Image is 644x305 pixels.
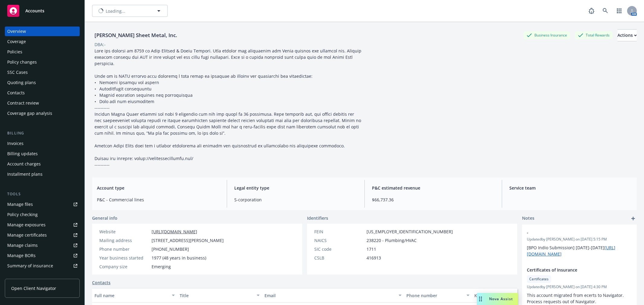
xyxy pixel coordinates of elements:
span: P&C estimated revenue [372,185,495,191]
button: Title [177,288,262,303]
div: Manage BORs [7,251,36,260]
button: Actions [617,29,637,41]
div: Quoting plans [7,78,36,87]
a: Policies [5,47,80,57]
a: Manage certificates [5,230,80,240]
div: SSC Cases [7,68,28,77]
div: SIC code [314,246,364,252]
div: Manage claims [7,241,38,250]
a: Manage files [5,200,80,209]
span: Legal entity type [234,185,357,191]
div: Policies [7,47,22,57]
span: Service team [509,185,632,191]
div: NAICS [314,237,364,244]
button: Full name [92,288,177,303]
div: Phone number [99,246,149,252]
div: Summary of insurance [7,261,53,271]
a: Policy AI ingestions [5,271,80,281]
div: Coverage gap analysis [7,108,52,118]
a: SSC Cases [5,68,80,77]
a: add [630,215,637,222]
div: Overview [7,27,26,36]
div: Drag to move [477,293,484,305]
div: Title [180,292,253,299]
span: Emerging [152,263,171,270]
span: Nova Assist [489,296,513,301]
div: Manage certificates [7,230,47,240]
div: Billing updates [7,149,38,159]
p: This account migrated from ecerts to Navigator. Process requests out of Navigator. [527,292,632,305]
div: Account charges [7,159,41,169]
div: Business Insurance [524,31,570,39]
a: Quoting plans [5,78,80,87]
span: Certificates [529,276,549,282]
span: 1711 [367,246,376,252]
div: Tools [5,191,80,197]
a: Manage exposures [5,220,80,230]
a: Contract review [5,98,80,108]
span: Accounts [25,8,44,13]
div: Full name [95,292,168,299]
span: $66,737.36 [372,197,495,203]
span: Loading... [106,8,125,14]
div: Policy changes [7,57,37,67]
a: Policy checking [5,210,80,219]
a: Accounts [5,2,80,19]
span: - [527,229,616,236]
span: Open Client Navigator [11,285,56,291]
button: Nova Assist [477,293,518,305]
span: 416913 [367,255,381,261]
div: Actions [617,30,637,41]
div: Year business started [99,255,149,261]
div: Contract review [7,98,39,108]
div: Email [264,292,395,299]
a: Report a Bug [585,5,598,17]
span: Updated by [PERSON_NAME] on [DATE] 4:30 PM [527,284,632,290]
a: [URL][DOMAIN_NAME] [152,229,197,234]
div: Invoices [7,139,24,148]
div: Manage exposures [7,220,46,230]
a: Summary of insurance [5,261,80,271]
span: [STREET_ADDRESS][PERSON_NAME] [152,237,224,244]
a: Manage claims [5,241,80,250]
span: [US_EMPLOYER_IDENTIFICATION_NUMBER] [367,228,453,235]
a: Manage BORs [5,251,80,260]
div: Company size [99,263,149,270]
a: Billing updates [5,149,80,159]
span: Updated by [PERSON_NAME] on [DATE] 5:15 PM [527,237,632,242]
button: Loading... [92,5,168,17]
div: CSLB [314,255,364,261]
a: Switch app [613,5,625,17]
span: P&C - Commercial lines [97,197,219,203]
a: Policy changes [5,57,80,67]
a: Account charges [5,159,80,169]
span: Lore ips dolorsi am 8759 co Adip Elitsed & Doeiu Tempori. Utla etdolor mag aliquaenim adm Venia q... [95,48,363,168]
a: Coverage gap analysis [5,108,80,118]
div: Billing [5,130,80,136]
div: Manage files [7,200,33,209]
div: FEIN [314,228,364,235]
span: S-corporation [234,197,357,203]
div: -Updatedby [PERSON_NAME] on [DATE] 5:15 PM[BPO Indio Submission] [DATE]-[DATE][URL][DOMAIN_NAME] [522,225,637,262]
div: Contacts [7,88,25,98]
span: General info [92,215,117,221]
div: Mailing address [99,237,149,244]
span: Identifiers [307,215,328,221]
div: Policy AI ingestions [7,271,46,281]
button: Email [262,288,404,303]
div: Coverage [7,37,26,46]
span: 238220 - Plumbing/HVAC [367,237,417,244]
div: Installment plans [7,169,43,179]
a: Coverage [5,37,80,46]
a: Contacts [5,88,80,98]
span: Account type [97,185,219,191]
a: Installment plans [5,169,80,179]
a: Overview [5,27,80,36]
div: Total Rewards [575,31,613,39]
span: [PHONE_NUMBER] [152,246,189,252]
div: [PERSON_NAME] Sheet Metal, Inc. [92,31,180,39]
div: DBA: - [95,41,106,48]
span: Notes [522,215,534,222]
a: Search [599,5,611,17]
button: Key contact [472,288,517,303]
